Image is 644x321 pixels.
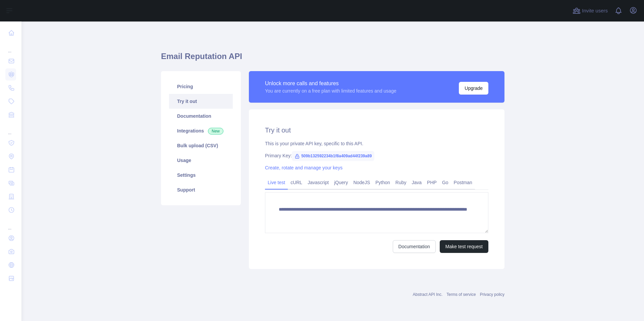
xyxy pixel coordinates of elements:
[305,177,331,188] a: Javascript
[169,168,233,182] a: Settings
[265,125,488,135] h2: Try it out
[393,177,409,188] a: Ruby
[424,177,439,188] a: PHP
[169,153,233,168] a: Usage
[169,79,233,94] a: Pricing
[440,240,488,253] button: Make test request
[446,292,476,297] a: Terms of service
[169,123,233,138] a: Integrations New
[288,177,305,188] a: cURL
[161,51,504,67] h1: Email Reputation API
[265,177,288,188] a: Live test
[571,5,609,16] button: Invite users
[451,177,475,188] a: Postman
[413,292,443,297] a: Abstract API Inc.
[5,217,16,231] div: ...
[5,122,16,136] div: ...
[409,177,425,188] a: Java
[5,40,16,54] div: ...
[331,177,351,188] a: jQuery
[169,138,233,153] a: Bulk upload (CSV)
[265,79,396,88] div: Unlock more calls and features
[265,140,488,147] div: This is your private API key, specific to this API.
[169,182,233,197] a: Support
[393,240,436,253] a: Documentation
[265,88,396,94] div: You are currently on a free plan with limited features and usage
[292,151,374,161] span: 509b132592234b1f8a409ad44f239a89
[265,152,488,159] div: Primary Key:
[582,7,608,15] span: Invite users
[265,165,342,170] a: Create, rotate and manage your keys
[373,177,393,188] a: Python
[208,128,223,135] span: New
[351,177,373,188] a: NodeJS
[439,177,451,188] a: Go
[459,82,488,95] button: Upgrade
[169,94,233,109] a: Try it out
[480,292,504,297] a: Privacy policy
[169,109,233,123] a: Documentation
